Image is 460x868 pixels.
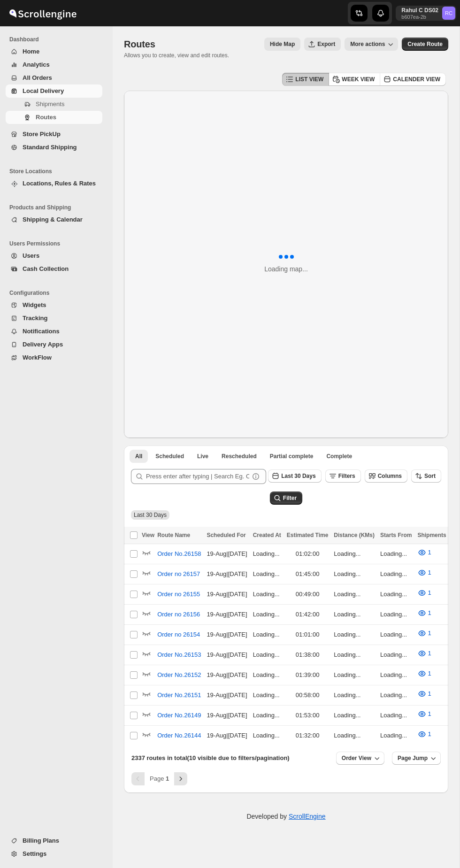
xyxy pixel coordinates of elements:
span: Delivery Apps [23,341,63,348]
button: LIST VIEW [282,73,329,86]
span: 1 [428,630,431,637]
div: 01:38:00 [287,650,328,660]
button: Map action label [264,38,300,51]
p: Loading... [334,731,375,740]
span: Order no 26154 [157,630,200,639]
span: 1 [428,650,431,657]
p: Loading... [380,549,412,559]
span: 1 [428,609,431,616]
span: 19-Aug | [DATE] [207,712,247,719]
button: 1 [412,545,437,560]
p: Loading... [253,650,281,660]
button: Filter [270,492,302,505]
span: All Orders [23,74,52,81]
button: User menu [396,6,456,21]
span: Order no 26155 [157,590,200,599]
span: Hide Map [270,40,295,48]
span: 1 [428,690,431,697]
button: Export [304,38,341,51]
span: Order No.26151 [157,691,201,700]
button: CALENDER VIEW [380,73,446,86]
button: Home [6,45,102,58]
button: Order No.26158 [152,546,207,561]
span: Shipments [417,532,446,538]
p: Loading... [334,630,375,639]
span: WEEK VIEW [342,76,375,83]
button: Shipping & Calendar [6,213,102,226]
span: Local Delivery [23,87,64,94]
span: Store PickUp [23,131,61,138]
p: Loading... [334,650,375,660]
span: Settings [23,850,46,857]
span: Users [23,252,39,259]
span: Shipping & Calendar [23,216,83,223]
span: Order No.26158 [157,549,201,559]
span: Partial complete [270,453,314,460]
button: Shipments [6,98,102,111]
input: Press enter after typing | Search Eg. Order No.26158 [146,469,249,484]
span: 1 [428,710,431,717]
button: Order no 26157 [152,567,206,582]
span: More actions [350,40,385,48]
span: All [135,453,142,460]
div: Loading map... [264,264,308,274]
p: Loading... [334,549,375,559]
button: More actions [345,38,398,51]
span: Rescheduled [222,453,257,460]
p: Developed by [246,812,325,821]
button: Users [6,249,102,262]
p: Loading... [380,630,412,639]
button: Order no 26155 [152,587,206,602]
span: Order No.26152 [157,670,201,680]
p: b607ea-2b [401,14,438,20]
button: Sort [411,469,441,483]
span: Last 30 Days [281,473,315,479]
button: Settings [6,847,102,860]
button: Order no 26156 [152,607,206,622]
p: Loading... [380,731,412,740]
div: 00:49:00 [287,590,328,599]
span: Order View [342,754,371,762]
a: ScrollEngine [289,813,326,820]
p: Loading... [380,610,412,619]
p: Loading... [334,569,375,579]
span: 2337 routes in total (10 visible due to filters/pagination) [131,754,290,761]
button: Cash Collection [6,262,102,276]
p: Loading... [253,731,281,740]
span: 19-Aug | [DATE] [207,570,247,577]
button: Routes [6,111,102,124]
span: Order No.26149 [157,711,201,720]
button: All Orders [6,71,102,84]
button: Billing Plans [6,834,102,847]
div: 01:02:00 [287,549,328,559]
span: Filter [283,495,297,501]
span: Create Route [407,40,443,48]
button: Order No.26151 [152,688,207,703]
span: 1 [428,670,431,677]
span: 19-Aug | [DATE] [207,631,247,638]
span: Export [317,40,335,48]
span: Order No.26153 [157,650,201,660]
img: ScrollEngine [8,1,78,25]
span: Analytics [23,61,50,68]
button: All routes [130,450,148,463]
span: Widgets [23,301,46,308]
button: 1 [412,606,437,621]
p: Loading... [380,590,412,599]
b: 1 [166,775,169,782]
span: 1 [428,730,431,737]
button: Notifications [6,325,102,338]
p: Loading... [253,630,281,639]
div: 01:42:00 [287,610,328,619]
span: Page [150,775,169,782]
button: Order No.26152 [152,668,207,683]
span: Page Jump [398,754,428,762]
text: RC [445,10,452,16]
span: Route Name [157,532,190,538]
p: Loading... [253,549,281,559]
span: View [142,532,154,538]
p: Loading... [253,670,281,680]
button: WorkFlow [6,351,102,364]
span: Standard Shipping [23,144,77,151]
button: Order No.26144 [152,728,207,743]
